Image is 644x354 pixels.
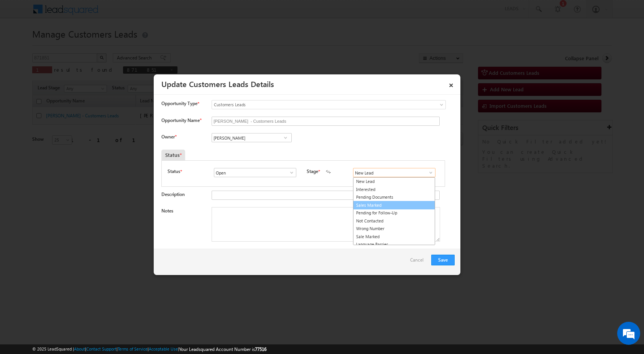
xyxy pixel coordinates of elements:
[86,346,117,351] a: Contact Support
[179,346,266,352] span: Your Leadsquared Account Number is
[285,169,294,176] a: Show All Items
[353,168,435,177] input: Type to Search
[161,134,176,140] label: Owner
[161,78,274,89] a: Update Customers Leads Details
[74,346,85,351] a: About
[307,168,318,175] label: Stage
[161,208,173,214] label: Notes
[353,240,435,249] a: Language Barrier
[161,100,197,107] span: Opportunity Type
[212,133,292,142] input: Type to Search
[410,255,427,269] a: Cancel
[255,346,266,352] span: 77516
[353,186,435,194] a: Interested
[353,193,435,201] a: Pending Documents
[353,233,435,241] a: Sale Marked
[161,191,185,197] label: Description
[13,40,32,50] img: d_60004797649_company_0_60004797649
[353,225,435,233] a: Wrong Number
[40,40,129,50] div: Chat with us now
[424,169,434,176] a: Show All Items
[353,217,435,225] a: Not Contacted
[104,236,139,247] em: Start Chat
[445,77,458,91] a: ×
[168,168,180,175] label: Status
[353,178,435,186] a: New Lead
[10,71,140,230] textarea: Type your message and hit 'Enter'
[281,134,290,142] a: Show All Items
[149,346,178,351] a: Acceptable Use
[161,150,185,160] div: Status
[431,255,455,265] button: Save
[32,346,266,353] span: © 2025 LeadSquared | | | | |
[161,117,201,123] label: Opportunity Name
[353,201,435,210] a: Sales Marked
[353,209,435,217] a: Pending for Follow-Up
[212,101,414,108] span: Customers Leads
[118,346,148,351] a: Terms of Service
[214,168,296,177] input: Type to Search
[212,100,446,109] a: Customers Leads
[126,4,144,22] div: Minimize live chat window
